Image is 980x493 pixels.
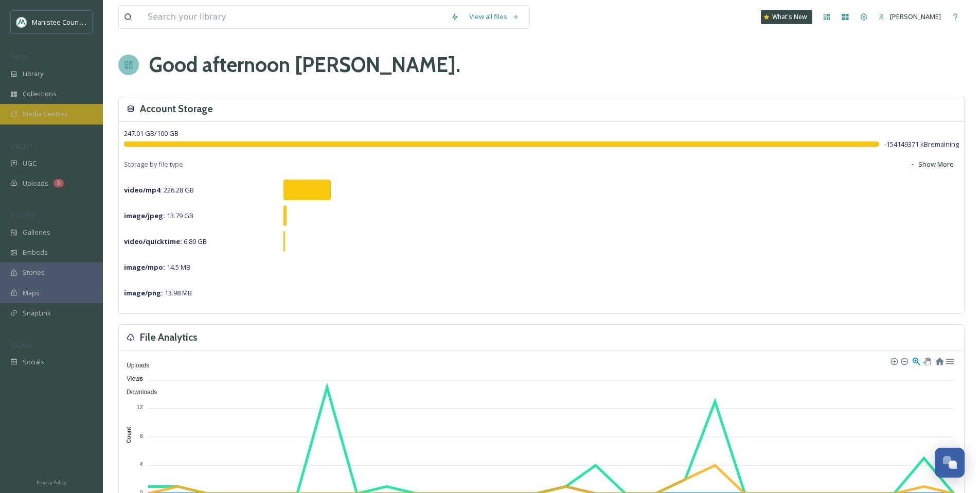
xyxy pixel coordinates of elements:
[124,237,182,246] strong: video/quicktime :
[54,179,64,187] div: 5
[23,179,48,188] span: Uploads
[124,288,192,297] span: 13.98 MB
[32,17,111,27] span: Manistee County Tourism
[124,160,183,169] span: Storage by file type
[136,376,142,382] tspan: 16
[124,262,190,272] span: 14.5 MB
[124,237,207,246] span: 6.89 GB
[10,53,28,61] span: MEDIA
[140,101,213,116] h3: Account Storage
[37,476,66,488] a: Privacy Policy
[124,129,179,138] span: 247.01 GB / 100 GB
[124,288,163,297] strong: image/png :
[140,432,143,438] tspan: 8
[873,7,946,27] a: [PERSON_NAME]
[136,404,142,410] tspan: 12
[10,341,31,349] span: SOCIALS
[23,308,51,318] span: SnapLink
[126,427,132,443] text: Count
[124,262,165,272] strong: image/mpo :
[119,362,149,369] span: Uploads
[23,357,44,367] span: Socials
[119,389,157,396] span: Downloads
[23,227,50,237] span: Galleries
[10,143,32,150] span: COLLECT
[124,211,193,220] span: 13.79 GB
[884,139,959,149] span: -154149371 kB remaining
[23,69,43,79] span: Library
[23,89,57,99] span: Collections
[142,6,446,28] input: Search your library
[16,17,27,27] img: logo.jpeg
[945,356,954,365] div: Menu
[23,159,37,168] span: UGC
[140,330,198,345] h3: File Analytics
[37,479,66,486] span: Privacy Policy
[464,7,524,27] a: View all files
[23,248,48,257] span: Embeds
[23,268,45,277] span: Stories
[935,448,965,478] button: Open Chat
[124,185,162,195] strong: video/mp4 :
[10,212,34,219] span: WIDGETS
[140,461,143,467] tspan: 4
[890,357,897,364] div: Zoom In
[124,211,165,220] strong: image/jpeg :
[119,375,143,382] span: Views
[23,109,68,119] span: Media Centres
[904,154,959,174] button: Show More
[23,288,40,298] span: Maps
[912,356,920,365] div: Selection Zoom
[890,12,941,21] span: [PERSON_NAME]
[149,49,460,80] h1: Good afternoon [PERSON_NAME] .
[923,358,930,364] div: Panning
[935,356,943,365] div: Reset Zoom
[124,185,194,195] span: 226.28 GB
[900,357,907,364] div: Zoom Out
[761,10,812,24] a: What's New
